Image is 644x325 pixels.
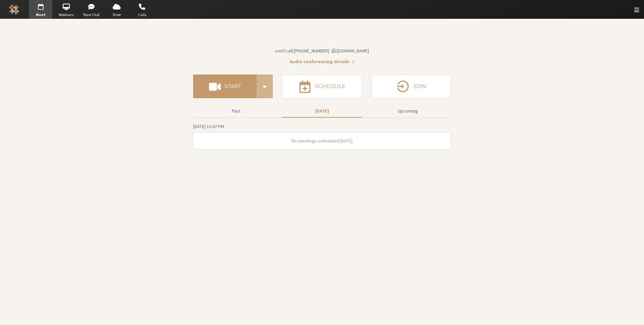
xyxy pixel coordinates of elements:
button: [DATE] [281,105,363,117]
button: Start [193,75,257,98]
span: Copy my meeting room link [275,48,369,54]
h4: Schedule [315,84,345,89]
button: Upcoming [367,105,448,117]
h4: Join [413,84,426,89]
button: Past [196,105,277,117]
button: Schedule [282,75,362,98]
h4: Start [224,84,241,89]
section: Today's Meetings [193,123,451,150]
iframe: Chat [627,308,639,320]
button: Copy my meeting room linkCopy my meeting room link [275,47,369,54]
span: Webinars [54,12,78,18]
section: Account details [193,31,451,65]
span: Calls [130,12,154,18]
span: Drive [105,12,128,18]
span: Meet [29,12,52,18]
button: Join [371,75,451,98]
div: Start conference options [257,75,273,98]
button: Audio conferencing details [289,58,355,65]
img: Iotum [9,4,19,14]
span: No meetings scheduled [DATE] [291,138,353,144]
span: [DATE] 12:47 PM [193,123,224,129]
span: Team Chat [80,12,103,18]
